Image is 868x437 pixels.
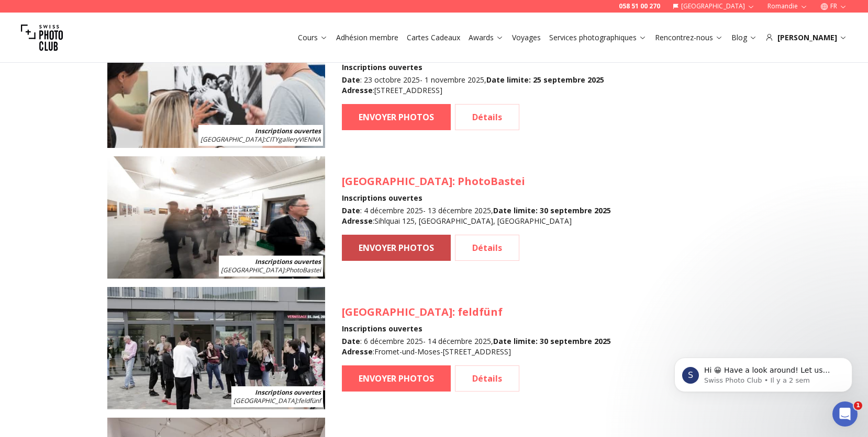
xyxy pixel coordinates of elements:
b: Inscriptions ouvertes [255,126,321,135]
a: Détails [455,235,519,261]
span: [GEOGRAPHIC_DATA] [221,266,284,274]
button: Services photographiques [545,30,651,45]
button: Adhésion membre [332,30,403,45]
span: : feldfünf [233,396,321,405]
a: Blog [731,32,757,43]
a: 058 51 00 270 [619,2,660,10]
a: Détails [455,104,519,130]
button: Cartes Cadeaux [403,30,464,45]
img: Swiss photo club [21,17,63,59]
b: Date limite : 25 septembre 2025 [486,75,604,85]
button: Rencontrez-nous [651,30,727,45]
div: : 4 décembre 2025 - 13 décembre 2025 , : Sihlquai 125, [GEOGRAPHIC_DATA], [GEOGRAPHIC_DATA] [342,205,611,226]
h4: Inscriptions ouvertes [342,193,611,203]
b: Adresse [342,85,373,95]
b: Inscriptions ouvertes [255,388,321,397]
button: Awards [464,30,508,45]
b: Adresse [342,347,373,356]
span: [GEOGRAPHIC_DATA] [342,174,452,188]
a: Adhésion membre [336,32,398,43]
b: Date limite : 30 septembre 2025 [493,336,611,346]
b: Date [342,205,360,215]
b: Date limite : 30 septembre 2025 [493,205,611,215]
a: ENVOYER PHOTOS [342,235,451,261]
span: [GEOGRAPHIC_DATA] [233,396,297,405]
button: Blog [727,30,761,45]
b: Inscriptions ouvertes [255,257,321,266]
img: SPC Photo Awards BERLIN December 2025 [107,287,325,409]
a: Awards [469,32,504,43]
a: Voyages [512,32,541,43]
a: Services photographiques [549,32,647,43]
span: [GEOGRAPHIC_DATA] [342,305,452,319]
button: Voyages [508,30,545,45]
b: Date [342,75,360,85]
iframe: Intercom live chat [832,401,858,427]
a: ENVOYER PHOTOS [342,365,451,392]
span: : PhotoBastei [221,266,321,274]
a: Cours [298,32,328,43]
a: Détails [455,365,519,392]
span: [GEOGRAPHIC_DATA] [201,135,264,144]
h3: : PhotoBastei [342,174,611,189]
div: [PERSON_NAME] [765,32,847,43]
h4: Inscriptions ouvertes [342,62,604,73]
iframe: Intercom notifications message [659,336,868,409]
h4: Inscriptions ouvertes [342,324,611,334]
div: : 6 décembre 2025 - 14 décembre 2025 , : Fromet-und-Moses-[STREET_ADDRESS] [342,336,611,357]
div: : 23 octobre 2025 - 1 novembre 2025 , : [STREET_ADDRESS] [342,75,604,96]
img: SPC Photo Awards Zurich: December 2025 [107,156,325,279]
button: Cours [294,30,332,45]
a: ENVOYER PHOTOS [342,104,451,130]
a: Cartes Cadeaux [407,32,460,43]
h3: : feldfünf [342,305,611,319]
span: 1 [854,401,862,410]
img: SPC Photo Awards VIENNA October 2025 [107,26,325,148]
a: Rencontrez-nous [655,32,723,43]
span: : CITYgalleryVIENNA [201,135,321,144]
b: Date [342,336,360,346]
b: Adresse [342,216,373,226]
